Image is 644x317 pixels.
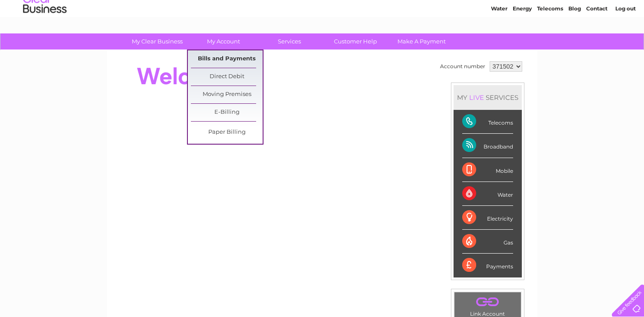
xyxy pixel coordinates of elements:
[462,254,513,277] div: Payments
[23,23,67,49] img: logo.png
[454,85,522,110] div: MY SERVICES
[117,5,528,42] div: Clear Business is a trading name of Verastar Limited (registered in [GEOGRAPHIC_DATA] No. 3667643...
[187,33,259,50] a: My Account
[513,37,532,43] a: Energy
[191,104,263,121] a: E-Billing
[191,124,263,141] a: Paper Billing
[462,158,513,182] div: Mobile
[462,230,513,254] div: Gas
[537,37,563,43] a: Telecoms
[480,4,540,15] a: 0333 014 3131
[462,134,513,158] div: Broadband
[491,37,507,43] a: Water
[462,206,513,230] div: Electricity
[438,59,487,74] td: Account number
[254,33,325,50] a: Services
[462,110,513,134] div: Telecoms
[121,33,193,50] a: My Clear Business
[462,182,513,206] div: Water
[467,93,486,102] div: LIVE
[457,294,519,310] a: .
[615,37,636,43] a: Log out
[586,37,607,43] a: Contact
[191,50,263,68] a: Bills and Payments
[320,33,391,50] a: Customer Help
[191,86,263,103] a: Moving Premises
[191,68,263,86] a: Direct Debit
[568,37,581,43] a: Blog
[386,33,457,50] a: Make A Payment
